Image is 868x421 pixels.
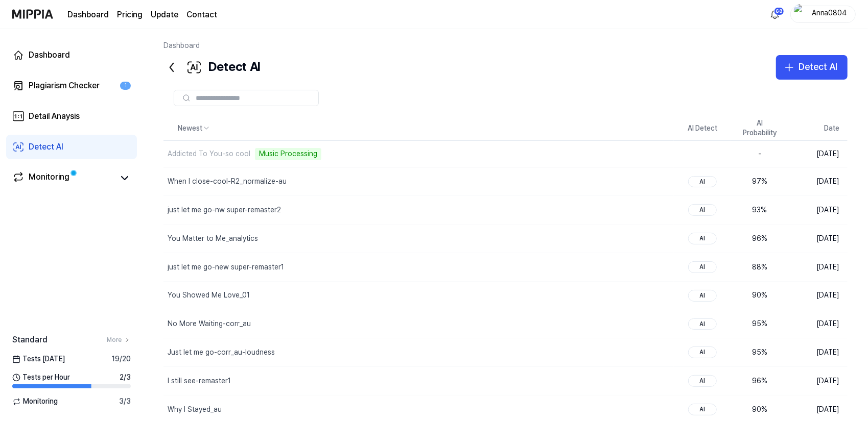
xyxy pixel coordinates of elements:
[67,9,109,21] a: Dashboard
[688,375,717,387] div: AI
[255,148,321,160] div: Music Processing
[731,141,788,168] td: -
[688,233,717,244] div: AI
[6,135,137,159] a: Detect AI
[788,116,848,141] th: Date
[186,9,217,21] a: Contact
[688,261,717,273] div: AI
[739,376,780,386] div: 96 %
[788,167,848,196] td: [DATE]
[739,234,780,244] div: 96 %
[168,348,275,358] div: Just let me go-corr_au-loudness
[788,225,848,253] td: [DATE]
[12,334,48,346] span: Standard
[739,319,780,329] div: 95 %
[776,55,848,80] button: Detect AI
[788,367,848,395] td: [DATE]
[739,262,780,273] div: 88 %
[799,60,837,75] div: Detect AI
[111,354,131,364] span: 19 / 20
[168,149,250,159] div: Addicted To You-so cool
[168,262,284,273] div: just let me go-new super-remaster1
[788,281,848,310] td: [DATE]
[794,4,806,24] img: profile
[731,116,788,141] th: AI Probability
[6,43,137,67] a: Dashboard
[117,9,143,21] button: Pricing
[788,141,848,168] td: [DATE]
[12,397,58,407] span: Monitoring
[739,405,780,415] div: 90 %
[163,41,200,49] a: Dashboard
[120,373,131,383] span: 2 / 3
[688,290,717,302] div: AI
[788,253,848,282] td: [DATE]
[790,6,856,23] button: profileAnna0804
[688,318,717,330] div: AI
[29,171,69,185] div: Monitoring
[788,338,848,367] td: [DATE]
[6,73,137,98] a: Plagiarism Checker1
[739,177,780,187] div: 97 %
[168,177,287,187] div: When I close-cool-R2_normalize-au
[767,6,783,22] button: 알림68
[29,80,100,92] div: Plagiarism Checker
[774,7,784,15] div: 68
[739,348,780,358] div: 95 %
[168,319,251,329] div: No More Waiting-corr_au
[120,82,131,90] div: 1
[769,8,781,20] img: 알림
[688,404,717,415] div: AI
[119,397,131,407] span: 3 / 3
[688,346,717,358] div: AI
[168,205,281,215] div: just let me go-nw super-remaster2
[739,290,780,301] div: 90 %
[809,8,849,19] div: Anna0804
[12,373,70,383] span: Tests per Hour
[29,141,63,153] div: Detect AI
[151,9,178,21] a: Update
[688,176,717,188] div: AI
[688,204,717,216] div: AI
[674,116,731,141] th: AI Detect
[163,55,260,80] div: Detect AI
[739,205,780,215] div: 93 %
[788,196,848,225] td: [DATE]
[29,110,80,122] div: Detail Anaysis
[168,405,222,415] div: Why I Stayed_au
[12,354,65,364] span: Tests [DATE]
[29,49,70,61] div: Dashboard
[6,104,137,129] a: Detail Anaysis
[168,376,231,386] div: I still see-remaster1
[168,234,258,244] div: You Matter to Me_analytics
[168,290,250,301] div: You Showed Me Love_01
[788,310,848,338] td: [DATE]
[107,336,131,344] a: More
[12,171,114,185] a: Monitoring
